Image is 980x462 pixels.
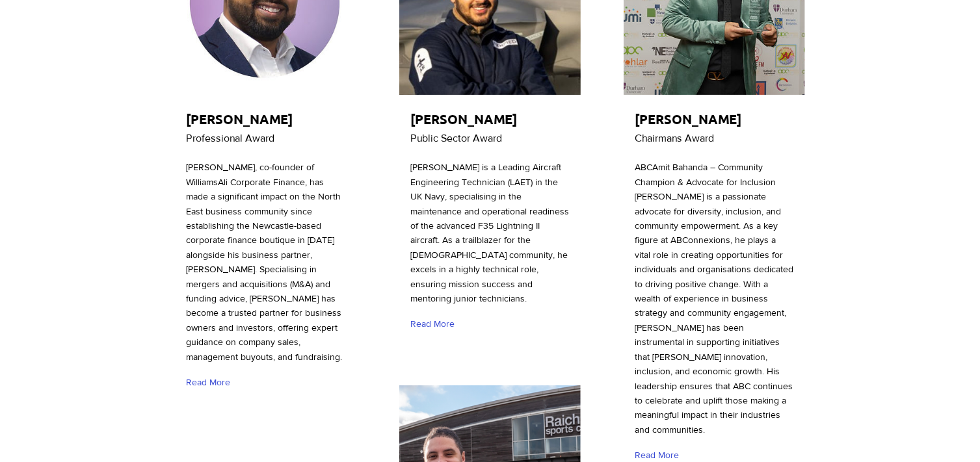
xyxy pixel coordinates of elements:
span: Chairmans Award [635,133,714,144]
a: Read More [410,313,460,335]
span: [PERSON_NAME] [635,110,741,127]
span: Public Sector Award [410,133,502,144]
span: [PERSON_NAME] [410,110,517,127]
span: Professional Award [186,133,274,144]
span: Read More [186,376,230,389]
span: [PERSON_NAME] [186,110,293,127]
span: [PERSON_NAME] is a Leading Aircraft Engineering Technician (LAET) in the UK Navy, specialising in... [410,162,569,303]
span: ABCAmit Bahanda – Community Champion & Advocate for Inclusion [PERSON_NAME] is a passionate advoc... [635,162,793,434]
span: [PERSON_NAME], co-founder of WilliamsAli Corporate Finance, has made a significant impact on the ... [186,162,342,361]
a: Read More [186,371,236,394]
span: Read More [635,449,679,462]
span: Read More [410,318,455,331]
